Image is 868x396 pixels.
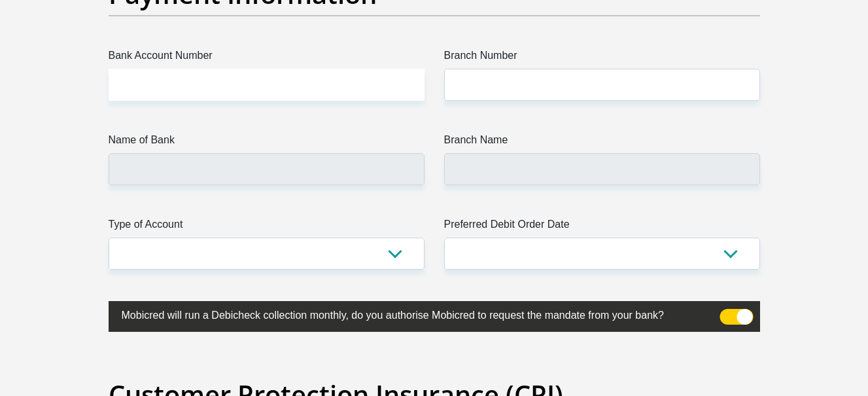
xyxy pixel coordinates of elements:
[444,69,760,101] input: Branch Number
[109,48,425,69] label: Bank Account Number
[444,153,760,185] input: Branch Name
[444,217,760,238] label: Preferred Debit Order Date
[109,301,695,327] label: Mobicred will run a Debicheck collection monthly, do you authorise Mobicred to request the mandat...
[109,69,425,101] input: Bank Account Number
[109,217,425,238] label: Type of Account
[444,48,760,69] label: Branch Number
[109,132,425,153] label: Name of Bank
[109,153,425,185] input: Name of Bank
[444,132,760,153] label: Branch Name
